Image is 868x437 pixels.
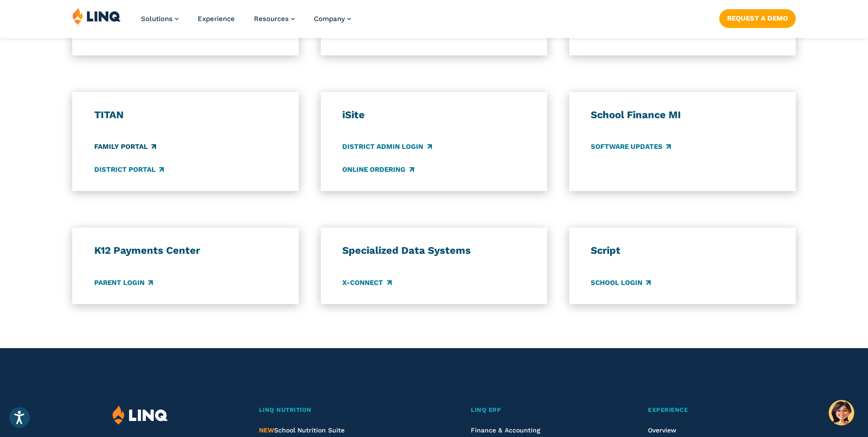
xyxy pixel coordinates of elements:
a: NEWSchool Nutrition Suite [259,426,345,434]
a: Experience [198,15,235,23]
h3: K12 Payments Center [94,244,277,257]
h3: iSite [342,109,525,121]
span: LINQ ERP [471,406,501,413]
a: District Admin Login [342,142,431,152]
nav: Button Navigation [719,7,796,27]
span: LINQ Nutrition [259,406,312,413]
a: X-Connect [342,278,391,288]
img: LINQ | K‑12 Software [72,7,121,25]
a: Company [314,15,351,23]
h3: Script [591,244,774,257]
img: LINQ | K‑12 Software [113,405,168,425]
a: Request a Demo [719,9,796,27]
span: Resources [254,15,289,23]
span: NEW [259,426,274,434]
h3: TITAN [94,109,277,121]
a: Family Portal [94,142,156,152]
span: School Nutrition Suite [259,426,345,434]
a: Online Ordering [342,164,414,175]
a: Resources [254,15,295,23]
span: Experience [648,406,688,413]
button: Hello, have a question? Let’s chat. [829,400,854,426]
h3: Specialized Data Systems [342,244,525,257]
a: Overview [648,426,676,434]
nav: Primary Navigation [141,7,351,38]
a: Experience [648,405,755,415]
a: LINQ Nutrition [259,405,423,415]
a: Parent Login [94,278,153,288]
a: Software Updates [591,142,671,152]
h3: School Finance MI [591,109,774,121]
a: Solutions [141,15,178,23]
a: Finance & Accounting [471,426,540,434]
a: District Portal [94,164,164,175]
a: LINQ ERP [471,405,600,415]
span: Solutions [141,15,173,23]
span: Company [314,15,345,23]
a: School Login [591,278,651,288]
